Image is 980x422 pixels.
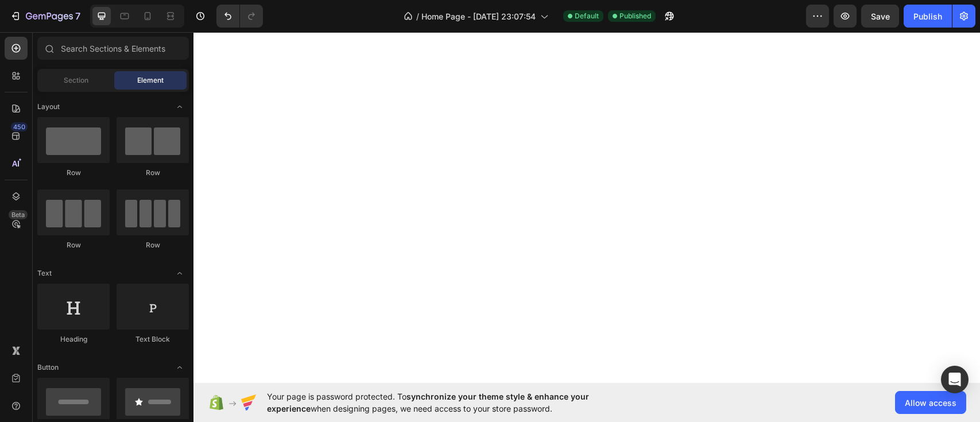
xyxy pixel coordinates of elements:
[619,11,651,21] span: Published
[904,5,952,28] button: Publish
[9,210,28,219] div: Beta
[895,391,966,414] button: Allow access
[193,32,980,383] iframe: Design area
[117,168,189,178] div: Row
[64,75,88,86] span: Section
[37,240,110,250] div: Row
[941,366,969,393] div: Open Intercom Messenger
[37,268,52,278] span: Text
[117,334,189,344] div: Text Block
[421,10,536,22] span: Home Page - [DATE] 23:07:54
[913,10,942,22] div: Publish
[5,5,86,28] button: 7
[37,334,110,344] div: Heading
[171,98,189,116] span: Toggle open
[416,10,419,22] span: /
[575,11,599,21] span: Default
[37,362,59,373] span: Button
[861,5,899,28] button: Save
[37,37,189,60] input: Search Sections & Elements
[267,392,589,413] span: synchronize your theme style & enhance your experience
[117,240,189,250] div: Row
[267,390,634,415] span: Your page is password protected. To when designing pages, we need access to your store password.
[871,11,890,21] span: Save
[137,75,164,86] span: Element
[11,122,28,131] div: 450
[171,264,189,282] span: Toggle open
[216,5,263,28] div: Undo/Redo
[75,9,80,23] p: 7
[37,168,110,178] div: Row
[905,397,956,409] span: Allow access
[171,358,189,377] span: Toggle open
[37,102,60,112] span: Layout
